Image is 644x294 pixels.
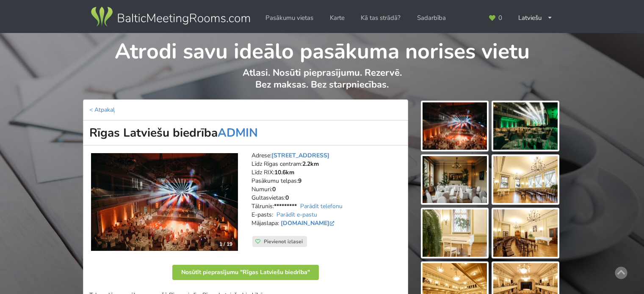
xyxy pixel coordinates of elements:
a: < Atpakaļ [89,106,115,114]
a: Parādīt e-pastu [276,211,317,219]
img: Rīgas Latviešu biedrība | Rīga | Pasākumu vieta - galerijas bilde [493,102,558,150]
a: Pasākumu vietas [260,10,319,26]
a: Vēsturiska vieta | Rīga | Rīgas Latviešu biedrība 1 / 19 [91,153,238,251]
a: [STREET_ADDRESS] [271,151,329,159]
img: Rīgas Latviešu biedrība | Rīga | Pasākumu vieta - galerijas bilde [493,209,558,257]
a: ADMIN [218,125,258,141]
strong: 0 [285,194,289,202]
strong: 0 [272,185,276,193]
img: Rīgas Latviešu biedrība | Rīga | Pasākumu vieta - galerijas bilde [423,156,487,203]
strong: 2.2km [302,160,319,168]
h1: Atrodi savu ideālo pasākuma norises vietu [83,33,561,65]
img: Rīgas Latviešu biedrība | Rīga | Pasākumu vieta - galerijas bilde [423,102,487,150]
a: [DOMAIN_NAME] [281,219,336,227]
div: 1 / 19 [214,238,238,250]
a: Parādīt telefonu [300,202,343,210]
strong: 10.6km [274,168,294,176]
p: Atlasi. Nosūti pieprasījumu. Rezervē. Bez maksas. Bez starpniecības. [83,67,561,99]
img: Rīgas Latviešu biedrība | Rīga | Pasākumu vieta - galerijas bilde [493,156,558,203]
a: Karte [324,10,351,26]
a: Sadarbība [411,10,452,26]
address: Adrese: Līdz Rīgas centram: Līdz RIX: Pasākumu telpas: Numuri: Gultasvietas: Tālrunis: E-pasts: M... [252,151,402,236]
strong: 9 [298,177,301,185]
img: Vēsturiska vieta | Rīga | Rīgas Latviešu biedrība [91,153,238,251]
img: Baltic Meeting Rooms [89,5,252,29]
img: Rīgas Latviešu biedrība | Rīga | Pasākumu vieta - galerijas bilde [423,209,487,257]
h1: Rīgas Latviešu biedrība [83,121,408,146]
a: Kā tas strādā? [355,10,406,26]
button: Nosūtīt pieprasījumu "Rīgas Latviešu biedrība" [172,265,319,280]
span: 0 [498,15,502,21]
span: Pievienot izlasei [264,238,303,245]
div: Latviešu [512,10,558,26]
